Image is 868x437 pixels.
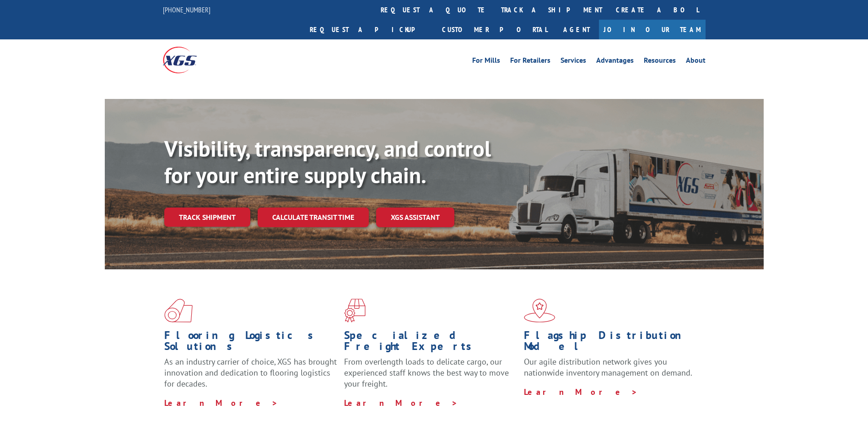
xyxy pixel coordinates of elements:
a: XGS ASSISTANT [376,208,454,227]
a: Join Our Team [599,20,706,39]
a: Learn More > [164,398,278,408]
h1: Specialized Freight Experts [344,330,517,356]
a: For Retailers [510,57,550,67]
a: Agent [554,20,599,39]
a: About [686,57,706,67]
a: Learn More > [344,398,458,408]
a: [PHONE_NUMBER] [163,5,210,14]
span: Our agile distribution network gives you nationwide inventory management on demand. [524,356,692,378]
a: Request a pickup [303,20,435,39]
h1: Flooring Logistics Solutions [164,330,337,356]
a: Learn More > [524,387,638,397]
img: xgs-icon-flagship-distribution-model-red [524,299,555,322]
img: xgs-icon-total-supply-chain-intelligence-red [164,299,193,322]
a: Customer Portal [435,20,554,39]
a: Advantages [596,57,634,67]
span: As an industry carrier of choice, XGS has brought innovation and dedication to flooring logistics... [164,356,337,389]
h1: Flagship Distribution Model [524,330,697,356]
a: Resources [644,57,676,67]
img: xgs-icon-focused-on-flooring-red [344,299,366,322]
b: Visibility, transparency, and control for your entire supply chain. [164,134,491,189]
a: For Mills [472,57,500,67]
a: Track shipment [164,208,250,227]
a: Services [561,57,586,67]
p: From overlength loads to delicate cargo, our experienced staff knows the best way to move your fr... [344,356,517,397]
a: Calculate transit time [258,208,369,227]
